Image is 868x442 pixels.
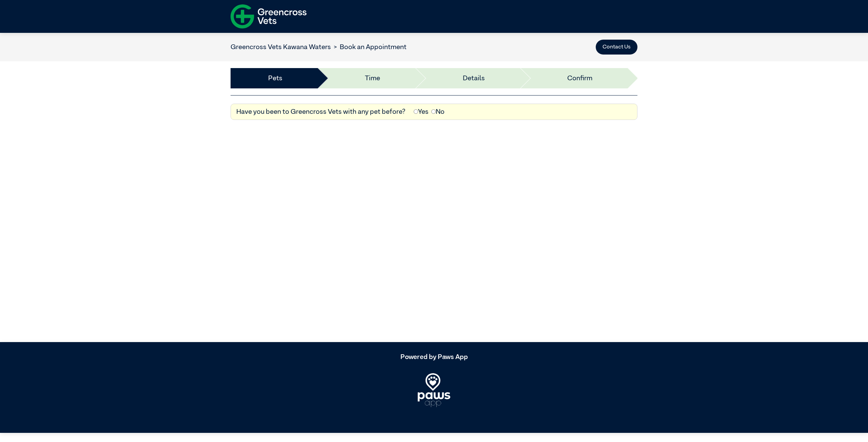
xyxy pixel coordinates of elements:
img: f-logo [231,2,307,31]
a: Greencross Vets Kawana Waters [231,44,331,50]
input: Yes [414,109,418,114]
label: No [431,107,445,117]
li: Book an Appointment [331,42,407,52]
h5: Powered by Paws App [231,353,637,361]
label: Yes [414,107,429,117]
nav: breadcrumb [231,42,407,52]
input: No [431,109,436,114]
label: Have you been to Greencross Vets with any pet before? [236,107,406,117]
button: Contact Us [596,40,637,55]
img: PawsApp [418,373,450,407]
a: Pets [268,73,282,83]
